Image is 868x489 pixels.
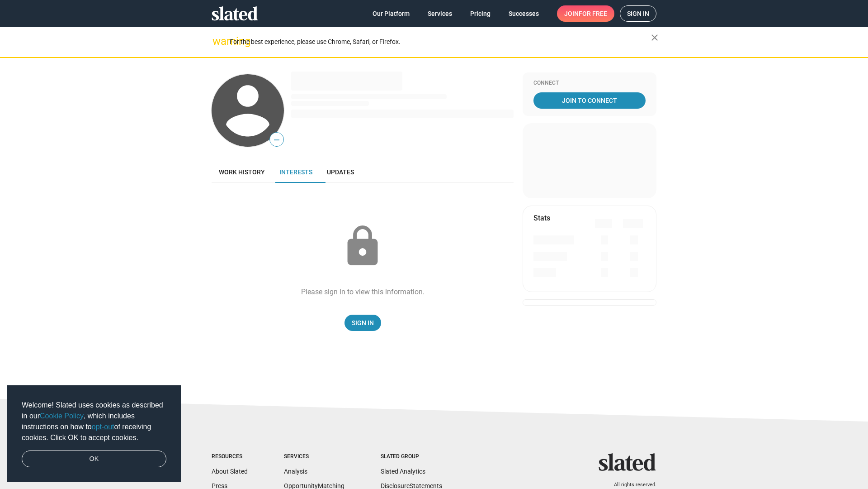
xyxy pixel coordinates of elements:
a: About Slated [212,468,248,475]
a: Joinfor free [557,5,614,22]
span: Successes [509,5,539,22]
div: Services [284,453,344,460]
a: Pricing [463,5,498,22]
span: Join [564,5,607,22]
a: opt-out [92,423,114,431]
a: Services [420,5,459,22]
a: Updates [320,161,361,183]
div: Slated Group [381,453,442,460]
a: Slated Analytics [381,468,425,475]
span: Work history [219,168,265,176]
span: Sign in [627,6,649,21]
div: For the best experience, please use Chrome, Safari, or Firefox. [230,36,651,48]
a: Our Platform [365,5,417,22]
span: Welcome! Slated uses cookies as described in our , which includes instructions on how to of recei... [22,400,166,443]
div: Resources [212,453,248,460]
span: Interests [279,168,312,176]
span: Pricing [470,5,491,22]
span: Sign In [352,315,374,331]
mat-icon: close [649,32,660,43]
span: for free [579,5,607,22]
a: Interests [272,161,320,183]
mat-icon: lock [340,224,385,269]
a: Successes [501,5,546,22]
span: Updates [327,168,354,176]
a: Work history [212,161,272,183]
a: Sign In [344,315,381,331]
a: dismiss cookie message [22,451,166,468]
span: Join To Connect [535,92,644,109]
div: Connect [533,80,646,87]
mat-card-title: Stats [533,213,550,223]
a: Cookie Policy [40,412,84,420]
div: Please sign in to view this information. [301,287,425,297]
div: cookieconsent [7,385,181,482]
span: Our Platform [373,5,410,22]
span: — [270,134,283,146]
mat-icon: warning [212,36,223,47]
span: Services [428,5,452,22]
a: Analysis [284,468,307,475]
a: Sign in [620,5,656,22]
a: Join To Connect [533,92,646,109]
